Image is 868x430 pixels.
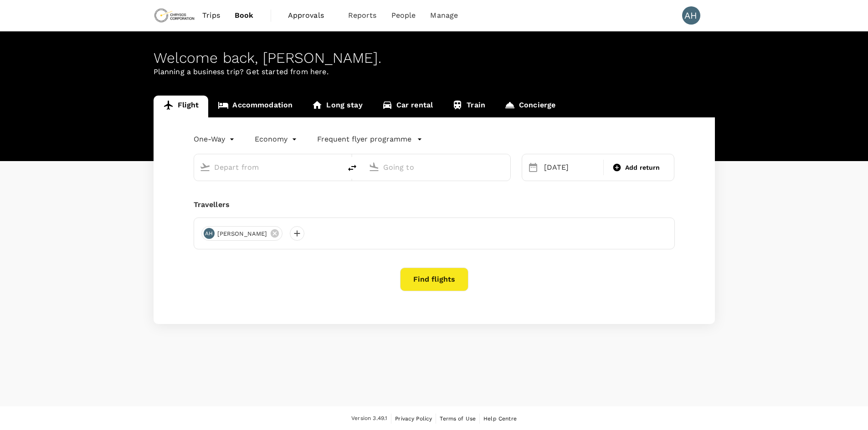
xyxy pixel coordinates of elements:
div: AH [682,6,700,25]
div: AH [204,228,215,239]
span: Terms of Use [440,415,476,422]
p: Planning a business trip? Get started from here. [154,66,715,77]
a: Flight [154,96,209,117]
img: Chrysos Corporation [154,5,195,25]
div: Travellers [194,199,675,210]
div: One-Way [194,132,236,147]
span: Manage [430,10,458,21]
button: Open [504,166,506,168]
a: Privacy Policy [395,414,432,424]
span: Book [235,10,254,21]
input: Going to [383,160,491,174]
button: Open [335,166,337,168]
span: Approvals [288,10,334,21]
a: Train [442,96,495,117]
span: Add return [625,163,660,172]
div: [DATE] [540,158,601,177]
a: Terms of Use [440,414,476,424]
div: AH[PERSON_NAME] [201,226,283,241]
span: Reports [348,10,377,21]
input: Depart from [214,160,322,174]
span: Version 3.49.1 [351,414,387,423]
p: Frequent flyer programme [317,134,411,145]
span: Privacy Policy [395,415,432,422]
span: People [391,10,416,21]
a: Accommodation [208,96,302,117]
div: Economy [255,132,299,147]
button: Find flights [400,268,468,291]
span: Help Centre [483,415,517,422]
a: Car rental [372,96,443,117]
div: Welcome back , [PERSON_NAME] . [154,50,715,66]
span: [PERSON_NAME] [212,229,273,238]
a: Concierge [495,96,565,117]
a: Long stay [302,96,372,117]
span: Trips [202,10,220,21]
button: delete [341,157,363,179]
a: Help Centre [483,414,517,424]
button: Frequent flyer programme [317,134,422,145]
